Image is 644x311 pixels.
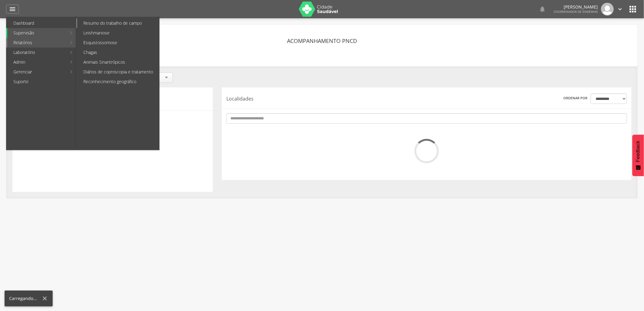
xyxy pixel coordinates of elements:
[9,5,16,13] i: 
[554,5,598,9] p: [PERSON_NAME]
[7,28,67,38] a: Supervisão
[564,96,588,101] label: Ordenar por
[7,67,67,77] a: Gerenciar
[7,18,76,28] a: Dashboard
[7,48,67,57] a: Laboratório
[539,5,546,13] i: 
[77,18,159,28] a: Resumo do trabalho de campo
[6,5,19,14] a: 
[632,135,644,176] button: Feedback - Mostrar pesquisa
[77,48,159,57] a: Chagas
[539,3,546,16] a: 
[7,57,67,67] a: Admin
[77,77,159,87] a: Reconhecimento geográfico
[77,28,159,38] a: Leishmaniose
[287,35,357,46] header: Acompanhamento PNCD
[554,9,598,14] span: Coordenador de Endemias
[7,77,76,87] a: Suporte
[77,67,159,77] a: Diários de coproscopia e tratamento
[635,141,641,162] span: Feedback
[617,6,624,12] i: 
[7,38,67,48] a: Relatórios
[617,3,624,16] a: 
[226,95,408,102] p: Localidades
[628,4,638,14] i: 
[77,38,159,48] a: Esquistossomose
[77,57,159,67] a: Animais Sinantrópicos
